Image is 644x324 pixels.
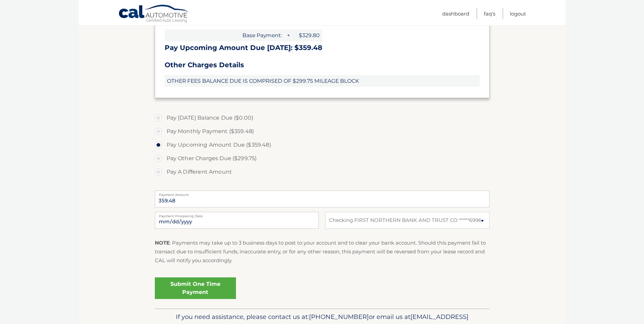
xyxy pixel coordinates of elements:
[155,212,319,217] label: Payment Processing Date
[442,8,469,19] a: Dashboard
[292,29,322,41] span: $329.80
[510,8,526,19] a: Logout
[155,277,236,299] a: Submit One Time Payment
[285,29,291,41] span: +
[155,191,490,196] label: Payment Amount
[155,191,490,207] input: Payment Amount
[155,239,490,265] p: : Payments may take up to 3 business days to post to your account and to clear your bank account....
[165,75,480,87] span: OTHER FEES BALANCE DUE IS COMPRISED OF $299.75 MILEAGE BLOCK
[155,152,490,165] label: Pay Other Charges Due ($299.75)
[155,212,319,229] input: Payment Date
[165,29,284,41] span: Base Payment:
[165,61,480,69] h3: Other Charges Details
[155,111,490,125] label: Pay [DATE] Balance Due ($0.00)
[155,138,490,152] label: Pay Upcoming Amount Due ($359.48)
[165,44,480,52] h3: Pay Upcoming Amount Due [DATE]: $359.48
[309,313,369,321] span: [PHONE_NUMBER]
[484,8,495,19] a: FAQ's
[155,165,490,179] label: Pay A Different Amount
[155,125,490,138] label: Pay Monthly Payment ($359.48)
[118,4,189,24] a: Cal Automotive
[155,240,170,246] strong: NOTE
